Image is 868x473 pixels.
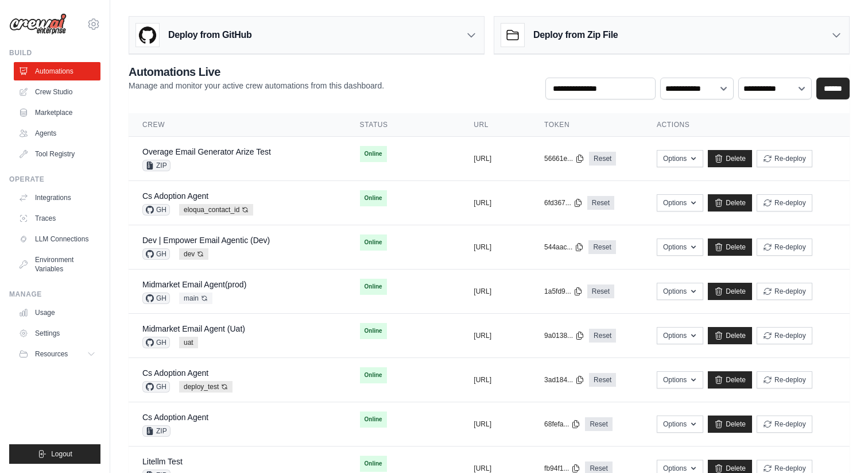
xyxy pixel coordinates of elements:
[9,175,100,184] div: Operate
[587,196,614,210] a: Reset
[142,324,245,333] a: Midmarket Email Agent (Uat)
[360,412,387,428] span: Online
[51,449,72,459] span: Logout
[14,230,100,248] a: LLM Connections
[589,152,616,166] a: Reset
[544,287,583,296] button: 1a5fd9...
[179,248,208,260] span: dev
[142,457,183,466] a: Litellm Test
[14,103,100,122] a: Marketplace
[142,413,208,422] a: Cs Adoption Agent
[129,80,384,91] p: Manage and monitor your active crew automations from this dashboard.
[587,284,614,298] a: Reset
[142,425,170,437] span: ZIP
[360,456,387,472] span: Online
[757,283,812,300] button: Re-deploy
[657,327,703,344] button: Options
[14,124,100,143] a: Agents
[589,329,616,343] a: Reset
[588,240,615,254] a: Reset
[179,381,232,393] span: deploy_test
[544,420,580,429] button: 68fefa...
[179,204,253,216] span: eloqua_contact_id
[14,209,100,228] a: Traces
[346,113,460,137] th: Status
[530,113,643,137] th: Token
[14,62,100,80] a: Automations
[657,150,703,167] button: Options
[757,327,812,344] button: Re-deploy
[360,279,387,295] span: Online
[708,150,752,167] a: Delete
[14,251,100,278] a: Environment Variables
[142,381,170,393] span: GH
[708,239,752,256] a: Delete
[585,417,612,431] a: Reset
[360,190,387,206] span: Online
[129,64,384,80] h2: Automations Live
[757,194,812,211] button: Re-deploy
[142,248,170,260] span: GH
[142,337,170,348] span: GH
[142,204,170,216] span: GH
[360,146,387,162] span: Online
[544,243,584,252] button: 544aac...
[142,147,271,156] a: Overage Email Generator Arize Test
[179,337,198,348] span: uat
[360,367,387,383] span: Online
[35,349,68,359] span: Resources
[757,371,812,389] button: Re-deploy
[708,416,752,433] a: Delete
[708,283,752,300] a: Delete
[14,345,100,363] button: Resources
[14,303,100,322] a: Usage
[9,290,100,299] div: Manage
[708,371,752,389] a: Delete
[544,375,584,384] button: 3ad184...
[14,83,100,101] a: Crew Studio
[9,444,100,464] button: Logout
[136,24,159,47] img: GitHub Logo
[708,194,752,211] a: Delete
[643,113,850,137] th: Actions
[544,464,580,473] button: fb94f1...
[179,293,212,304] span: main
[142,236,270,245] a: Dev | Empower Email Agentic (Dev)
[129,113,346,137] th: Crew
[757,416,812,433] button: Re-deploy
[14,145,100,163] a: Tool Registry
[142,280,246,289] a: Midmarket Email Agent(prod)
[544,198,583,207] button: 6fd367...
[168,28,251,42] h3: Deploy from GitHub
[657,194,703,211] button: Options
[142,293,170,304] span: GH
[360,323,387,339] span: Online
[708,327,752,344] a: Delete
[589,373,616,387] a: Reset
[757,239,812,256] button: Re-deploy
[14,189,100,207] a: Integrations
[360,234,387,251] span: Online
[657,283,703,300] button: Options
[544,331,584,340] button: 9a0138...
[533,28,618,42] h3: Deploy from Zip File
[142,160,170,171] span: ZIP
[757,150,812,167] button: Re-deploy
[9,48,100,57] div: Build
[657,239,703,256] button: Options
[544,154,584,163] button: 56661e...
[657,371,703,389] button: Options
[657,416,703,433] button: Options
[142,191,208,201] a: Cs Adoption Agent
[142,368,208,378] a: Cs Adoption Agent
[460,113,530,137] th: URL
[14,324,100,343] a: Settings
[9,13,67,35] img: Logo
